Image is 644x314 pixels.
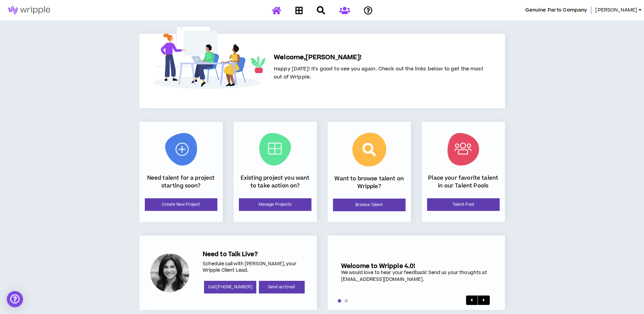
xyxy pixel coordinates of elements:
[274,53,483,62] h5: Welcome, [PERSON_NAME] !
[204,281,256,293] a: Call:[PHONE_NUMBER]
[239,198,311,211] a: Manage Projects
[447,133,479,165] img: Talent Pool
[259,133,291,165] img: Current Projects
[341,263,491,270] h5: Welcome to Wripple 4.0!
[427,198,499,211] a: Talent Pool
[239,174,311,189] p: Existing project you want to take action on?
[150,253,189,292] div: Lauren B.
[7,291,23,307] div: Open Intercom Messenger
[145,198,217,211] a: Create New Project
[341,270,491,283] div: We would love to hear your feedback! Send us your thoughts at [EMAIL_ADDRESS][DOMAIN_NAME].
[333,175,405,190] p: Want to browse talent on Wripple?
[525,6,587,14] span: Genuine Parts Company
[259,281,305,293] a: Send an Email
[595,6,637,14] span: [PERSON_NAME]
[145,174,217,189] p: Need talent for a project starting soon?
[333,199,405,211] a: Browse Talent
[165,133,197,165] img: New Project
[203,251,306,258] h5: Need to Talk Live?
[203,261,306,274] p: Schedule call with [PERSON_NAME], your Wripple Client Lead.
[274,65,483,81] span: Happy [DATE]! It's good to see you again. Check out the links below to get the most out of Wripple.
[427,174,499,189] p: Place your favorite talent in our Talent Pools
